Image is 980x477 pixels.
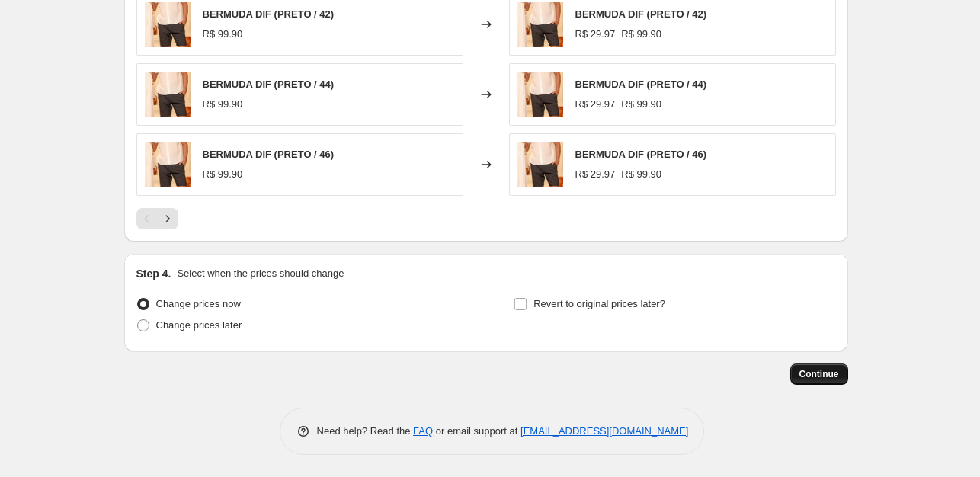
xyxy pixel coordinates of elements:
span: BERMUDA DIF (PRETO / 44) [575,78,707,90]
button: Continue [790,363,848,385]
div: R$ 99.90 [203,97,243,112]
span: Continue [799,368,839,380]
div: R$ 29.97 [575,167,616,182]
img: Design_sem_nome_48_08122486-9af4-45d4-9d37-43e71ec164f0_80x.png [517,2,563,47]
nav: Pagination [136,208,178,229]
button: Next [157,208,178,229]
div: R$ 99.90 [203,27,243,42]
a: [EMAIL_ADDRESS][DOMAIN_NAME] [520,425,688,437]
img: Design_sem_nome_48_08122486-9af4-45d4-9d37-43e71ec164f0_80x.png [517,72,563,117]
span: BERMUDA DIF (PRETO / 46) [575,149,707,160]
div: R$ 29.97 [575,97,616,112]
img: Design_sem_nome_48_08122486-9af4-45d4-9d37-43e71ec164f0_80x.png [145,142,191,187]
strike: R$ 99.90 [621,167,661,182]
span: BERMUDA DIF (PRETO / 42) [203,8,335,20]
span: BERMUDA DIF (PRETO / 44) [203,78,335,90]
div: R$ 99.90 [203,167,243,182]
span: Revert to original prices later? [533,298,665,309]
span: Change prices later [156,319,242,331]
strike: R$ 99.90 [621,27,661,42]
span: Need help? Read the [317,425,414,437]
div: R$ 29.97 [575,27,616,42]
img: Design_sem_nome_48_08122486-9af4-45d4-9d37-43e71ec164f0_80x.png [517,142,563,187]
a: FAQ [413,425,433,437]
h2: Step 4. [136,266,171,281]
img: Design_sem_nome_48_08122486-9af4-45d4-9d37-43e71ec164f0_80x.png [145,72,191,117]
span: Change prices now [156,298,241,309]
span: BERMUDA DIF (PRETO / 46) [203,149,335,160]
p: Select when the prices should change [177,266,344,281]
strike: R$ 99.90 [621,97,661,112]
span: or email support at [433,425,520,437]
span: BERMUDA DIF (PRETO / 42) [575,8,707,20]
img: Design_sem_nome_48_08122486-9af4-45d4-9d37-43e71ec164f0_80x.png [145,2,191,47]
